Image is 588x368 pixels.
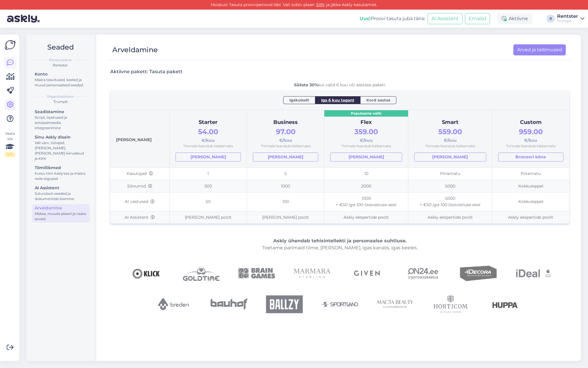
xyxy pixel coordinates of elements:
[349,255,386,292] img: Given
[169,192,247,211] td: 50
[513,44,566,55] a: Arved ja tellimused
[266,294,303,314] img: Ballzy
[557,14,584,23] a: RentsterTrumpit
[460,255,497,292] img: Decora
[31,42,90,53] h2: Seaded
[492,211,569,223] td: Askly ekspertide poolt
[176,118,241,127] div: Starter
[273,238,407,243] b: Askly ühendab tehisintellekti ja personaalse suhtluse.
[330,118,402,127] div: Flex
[294,255,330,292] img: Marmarasterling
[547,15,555,23] div: R
[408,211,492,223] td: Askly ekspertide poolt
[176,126,241,143] div: €/kuu
[35,134,87,140] div: Sinu Askly disain
[32,184,90,202] a: AI AssistentJuturoboti seaded ja dokumentide lisamine
[420,202,481,207] i: + €50 iga 100 lisavastuse eest
[211,294,247,314] img: bauhof
[498,118,563,127] div: Custom
[31,63,90,68] div: Rentster
[324,110,408,117] div: Populaarne valik
[432,294,469,314] img: Horticom
[110,180,169,192] td: Sõnumid
[498,143,563,149] div: *hinnale lisandub käibemaks
[169,180,247,192] td: 500
[324,192,408,211] td: 1000
[35,185,87,191] div: AI Assistent
[110,82,569,88] div: kui valid 6 kuu või aastase paketi.
[35,211,87,222] div: Maksa, muuda plaani ja vaata arveid
[169,211,247,223] td: [PERSON_NAME] poolt
[32,108,90,132] a: SeadistamineScript, õpetused ja sotsiaalmeedia integreerimine
[330,153,402,162] a: [PERSON_NAME]
[116,116,164,162] div: [PERSON_NAME]
[35,115,87,131] div: Script, õpetused ja sotsiaalmeedia integreerimine
[377,294,414,314] img: Mactabeauty
[276,127,295,136] span: 97.00
[465,13,490,24] button: Emailid
[492,180,569,192] td: Kokkuleppel
[110,237,569,251] div: Toetame parimaid tiime, [PERSON_NAME], igas kanalis, igas keeles.
[183,255,220,292] img: Goldtime
[414,153,486,162] a: [PERSON_NAME]
[488,294,524,314] img: Huppa
[253,143,318,149] div: *hinnale lisandub käibemaks
[247,167,324,180] td: 5
[330,126,402,143] div: €/kuu
[31,99,90,104] div: Trumpit
[35,205,87,211] div: Arveldamine
[238,255,275,292] img: Braingames
[176,143,241,149] div: *hinnale lisandub käibemaks
[32,204,90,222] a: ArveldamineMaksa, muuda plaani ja vaata arveid
[330,143,402,149] div: *hinnale lisandub käibemaks
[294,82,318,87] b: Säästa 30%
[428,13,463,24] button: AI Assistent
[35,191,87,201] div: Juturoboti seaded ja dokumentide lisamine
[35,165,87,171] div: Tiimiliikmed
[253,118,318,127] div: Business
[557,14,578,19] div: Rentster
[414,143,486,149] div: *hinnale lisandub käibemaks
[35,171,87,181] div: Kutsu tiim Askly'sse ja määra neile õigused
[492,167,569,180] td: Piiramatu
[35,140,87,161] div: Vali värv, tööajad, [PERSON_NAME], [PERSON_NAME] kiirvalikud ja KKK
[324,167,408,180] td: 10
[360,16,371,21] b: Uus!
[198,127,218,136] span: 54.00
[360,15,425,22] div: Proovi tasuta juba täna:
[324,211,408,223] td: Askly ekspertide poolt
[557,19,578,23] div: Trumpit
[110,211,169,223] td: AI Assistent
[5,131,15,157] div: Vaata siia
[32,164,90,182] a: TiimiliikmedKutsu tiim Askly'sse ja määra neile õigused
[176,153,241,162] a: [PERSON_NAME]
[247,211,324,223] td: [PERSON_NAME] poolt
[289,97,309,103] span: Igakuiselt
[35,109,87,115] div: Seadistamine
[32,133,90,162] a: Sinu Askly disainVali värv, tööajad, [PERSON_NAME], [PERSON_NAME] kiirvalikud ja KKK
[408,192,492,211] td: 5000
[408,180,492,192] td: 5000
[247,192,324,211] td: 100
[366,97,390,103] span: Kord aastas
[321,97,354,103] span: Iga 6 kuu tagant
[414,126,486,143] div: €/kuu
[405,255,441,292] img: On24
[155,294,192,314] img: Breden
[438,127,462,136] span: 559.00
[127,255,164,292] img: Klick
[253,126,318,143] div: €/kuu
[515,255,552,292] img: IDeal
[169,167,247,180] td: 1
[110,69,183,75] h3: Aktiivne pakett: Tasuta pakett
[498,126,563,143] div: €/kuu
[314,2,326,7] a: SIIN
[247,180,324,192] td: 1000
[497,13,533,24] div: Aktiivne
[32,70,90,89] a: KontoMäära teavitused, keeled ja muud personaalsed seaded
[408,167,492,180] td: Piiramatu
[354,127,378,136] span: 359.00
[492,192,569,211] td: Kokkuleppel
[110,192,169,211] td: AI vastused
[321,294,358,314] img: Sportland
